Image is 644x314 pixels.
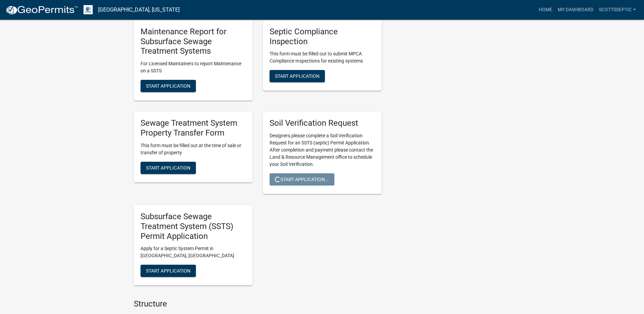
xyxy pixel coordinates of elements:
img: Otter Tail County, Minnesota [84,5,93,14]
p: Apply for a Septic System Permit in [GEOGRAPHIC_DATA], [GEOGRAPHIC_DATA] [141,245,246,259]
p: For Licensed Maintainers to report Maintenance on a SSTS [141,60,246,74]
h5: Maintenance Report for Subsurface Sewage Treatment Systems [141,27,246,56]
button: Start Application [141,265,196,277]
p: This form must be filled out at the time of sale or transfer of property [141,142,246,156]
h4: Structure [134,299,382,309]
h5: Septic Compliance Inspection [270,27,375,47]
button: Start Application [141,162,196,174]
p: This form must be filled out to submit MPCA Compliance Inspections for existing systems [270,50,375,65]
button: Start Application [270,70,325,82]
p: Designers please complete a Soil Verification Request for an SSTS (septic) Permit Application. Af... [270,132,375,168]
h5: Subsurface Sewage Treatment System (SSTS) Permit Application [141,212,246,241]
h5: Soil Verification Request [270,118,375,128]
span: Start Application [146,165,190,170]
button: Start Application... [270,173,334,186]
span: Start Application [146,83,190,89]
a: [GEOGRAPHIC_DATA], [US_STATE] [98,4,180,16]
button: Start Application [141,80,196,92]
span: Start Application [275,73,319,79]
a: scottsseptic [596,3,639,16]
a: Home [536,3,555,16]
span: Start Application [146,268,190,274]
h5: Sewage Treatment System Property Transfer Form [141,118,246,138]
a: My Dashboard [555,3,596,16]
span: Start Application... [275,177,329,182]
